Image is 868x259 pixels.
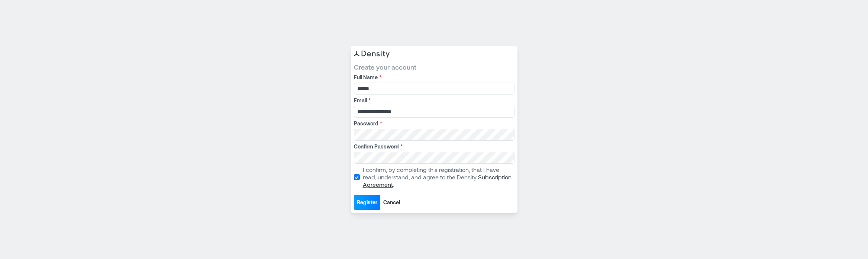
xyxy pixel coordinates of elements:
label: Confirm Password [354,143,513,150]
span: Cancel [383,199,400,206]
button: Register [354,195,380,210]
label: Full Name [354,74,513,81]
a: Subscription Agreement [363,173,512,188]
label: Email [354,97,513,104]
p: I confirm, by completing this registration, that I have read, understand, and agree to the Density . [363,166,513,188]
span: Create your account [354,63,514,71]
span: Register [357,199,377,206]
label: Password [354,120,513,127]
button: Cancel [380,195,403,210]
